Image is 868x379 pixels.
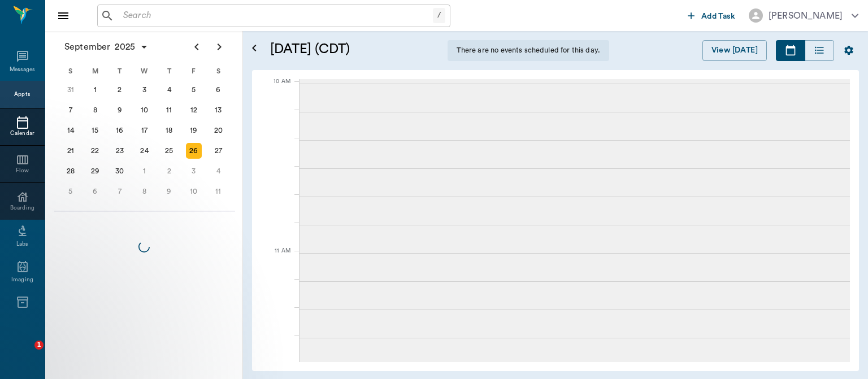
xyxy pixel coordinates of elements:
[161,123,177,138] div: Thursday, September 18, 2025
[137,82,153,98] div: Wednesday, September 3, 2025
[186,143,202,159] div: Today, Friday, September 26, 2025
[186,82,202,98] div: Friday, September 5, 2025
[63,82,79,98] div: Sunday, August 31, 2025
[210,82,226,98] div: Saturday, September 6, 2025
[63,102,79,118] div: Sunday, September 7, 2025
[14,90,30,99] div: Appts
[210,123,226,138] div: Saturday, September 20, 2025
[58,63,83,80] div: S
[87,123,103,138] div: Monday, September 15, 2025
[702,40,767,61] button: View [DATE]
[107,63,132,80] div: T
[112,39,137,55] span: 2025
[181,63,206,80] div: F
[87,82,103,98] div: Monday, September 1, 2025
[34,341,44,350] span: 1
[186,123,202,138] div: Friday, September 19, 2025
[112,123,128,138] div: Tuesday, September 16, 2025
[161,102,177,118] div: Thursday, September 11, 2025
[63,163,79,179] div: Sunday, September 28, 2025
[210,143,226,159] div: Saturday, September 27, 2025
[261,245,290,273] div: 11 AM
[210,163,226,179] div: Saturday, October 4, 2025
[87,163,103,179] div: Monday, September 29, 2025
[10,66,36,74] div: Messages
[132,63,157,80] div: W
[161,143,177,159] div: Thursday, September 25, 2025
[137,163,153,179] div: Wednesday, October 1, 2025
[119,8,433,24] input: Search
[161,82,177,98] div: Thursday, September 4, 2025
[433,8,445,23] div: /
[161,184,177,199] div: Thursday, October 9, 2025
[683,5,740,26] button: Add Task
[112,163,128,179] div: Tuesday, September 30, 2025
[740,5,867,26] button: [PERSON_NAME]
[137,123,153,138] div: Wednesday, September 17, 2025
[63,123,79,138] div: Sunday, September 14, 2025
[87,102,103,118] div: Monday, September 8, 2025
[185,36,208,58] button: Previous page
[210,184,226,199] div: Saturday, October 11, 2025
[448,40,609,61] div: There are no events scheduled for this day.
[186,163,202,179] div: Friday, October 3, 2025
[210,102,226,118] div: Saturday, September 13, 2025
[261,76,290,104] div: 10 AM
[8,269,235,348] iframe: Intercom notifications message
[87,184,103,199] div: Monday, October 6, 2025
[11,341,38,368] iframe: Intercom live chat
[157,63,181,80] div: T
[52,5,75,27] button: Close drawer
[63,143,79,159] div: Sunday, September 21, 2025
[137,184,153,199] div: Wednesday, October 8, 2025
[63,184,79,199] div: Sunday, October 5, 2025
[270,40,439,58] h5: [DATE] (CDT)
[112,102,128,118] div: Tuesday, September 9, 2025
[112,184,128,199] div: Tuesday, October 7, 2025
[62,39,112,55] span: September
[59,36,154,58] button: September2025
[112,143,128,159] div: Tuesday, September 23, 2025
[137,143,153,159] div: Wednesday, September 24, 2025
[208,36,231,58] button: Next page
[186,102,202,118] div: Friday, September 12, 2025
[248,27,261,70] button: Open calendar
[206,63,231,80] div: S
[112,82,128,98] div: Tuesday, September 2, 2025
[137,102,153,118] div: Wednesday, September 10, 2025
[769,9,843,23] div: [PERSON_NAME]
[186,184,202,199] div: Friday, October 10, 2025
[83,63,108,80] div: M
[16,240,28,249] div: Labs
[87,143,103,159] div: Monday, September 22, 2025
[161,163,177,179] div: Thursday, October 2, 2025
